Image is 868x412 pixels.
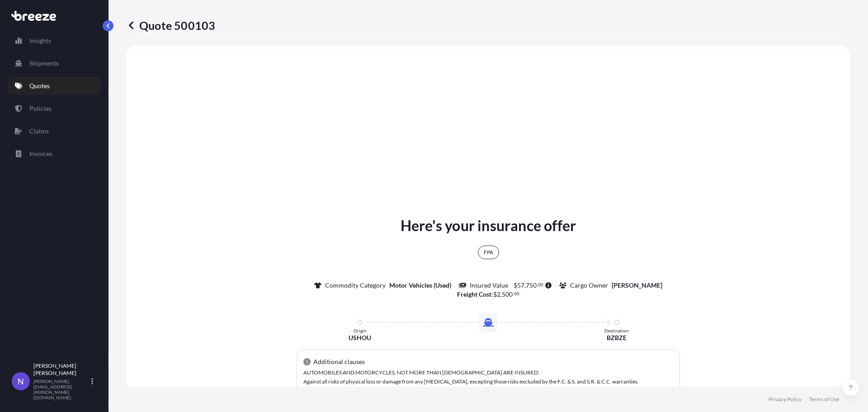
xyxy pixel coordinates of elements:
[29,36,51,45] p: Insights
[612,281,662,290] p: [PERSON_NAME]
[33,362,90,377] p: [PERSON_NAME] [PERSON_NAME]
[513,292,514,295] span: .
[8,122,101,140] a: Claims
[18,377,24,386] span: N
[493,291,497,298] span: $
[29,104,52,113] p: Policies
[8,77,101,95] a: Quotes
[303,370,673,375] p: AUTOMOBILES AND MOTORCYCLES, NOT MORE THAN [DEMOGRAPHIC_DATA] ARE INSURED:
[349,333,371,342] p: USHOU
[570,281,608,290] p: Cargo Owner
[8,32,101,50] a: Insights
[8,99,101,118] a: Policies
[526,282,537,289] span: 750
[457,290,491,298] b: Freight Cost
[8,145,101,163] a: Invoices
[457,290,520,299] p: :
[354,328,367,333] p: Origin
[470,281,508,290] p: Insured Value
[538,283,543,286] span: 00
[604,328,629,333] p: Destination
[389,281,451,290] p: Motor Vehicles (Used)
[127,18,215,33] p: Quote 500103
[33,379,90,400] p: [PERSON_NAME][EMAIL_ADDRESS][PERSON_NAME][DOMAIN_NAME]
[500,291,502,298] span: ,
[502,291,513,298] span: 500
[497,291,500,298] span: 2
[478,246,499,259] div: FPA
[524,282,526,289] span: ,
[769,396,802,403] a: Privacy Policy
[29,59,59,68] p: Shipments
[514,292,519,295] span: 00
[537,283,538,286] span: .
[809,396,839,403] a: Terms of Use
[514,282,517,289] span: $
[8,54,101,72] a: Shipments
[401,215,576,237] p: Here's your insurance offer
[517,282,524,289] span: 57
[29,149,52,158] p: Invoices
[29,81,50,90] p: Quotes
[325,281,386,290] p: Commodity Category
[607,333,627,342] p: BZBZE
[29,127,49,136] p: Claims
[313,357,365,366] p: Additional clauses
[303,379,673,384] p: Against all risks of physical loss or damage from any [MEDICAL_DATA], excepting those risks exclu...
